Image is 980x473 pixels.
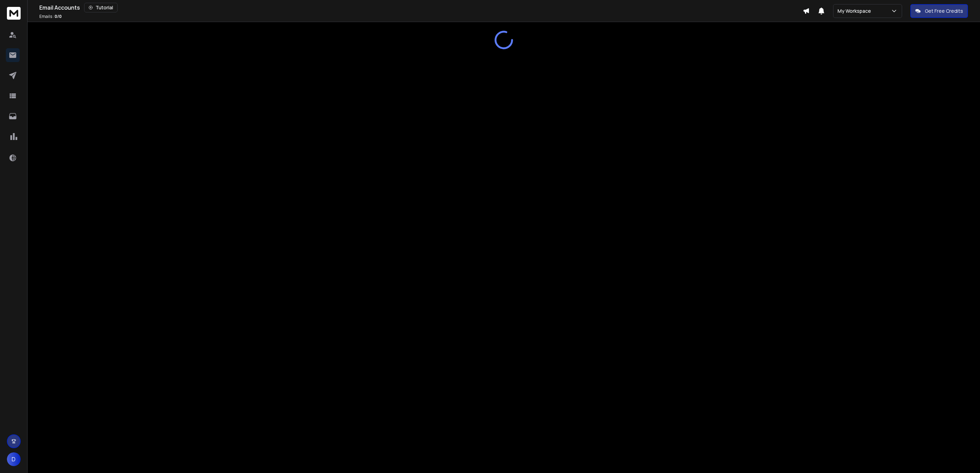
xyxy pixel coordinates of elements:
div: Email Accounts [39,3,803,12]
p: Emails : [39,14,62,19]
button: Get Free Credits [910,4,968,18]
button: Tutorial [84,3,118,12]
button: D [7,452,21,466]
p: My Workspace [838,8,874,14]
p: Get Free Credits [925,8,963,14]
span: 0 / 0 [54,13,62,19]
